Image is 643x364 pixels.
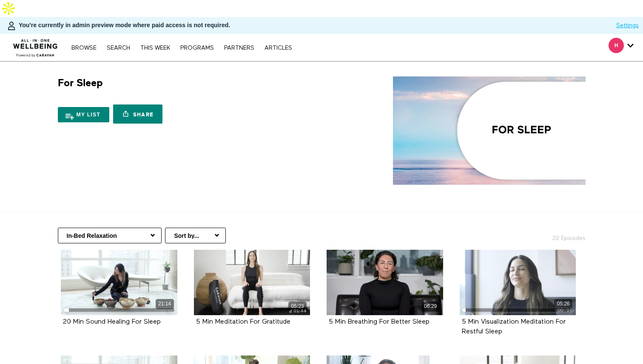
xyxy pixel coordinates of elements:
a: PROGRAMS [176,45,218,51]
div: 06:29 [421,302,440,311]
nav: Primary [67,43,296,52]
a: THIS WEEK [136,45,174,51]
button: My list [58,107,110,122]
a: 5 Min Meditation For Gratitude [196,319,290,325]
img: For Sleep [393,76,586,185]
a: 5 Min Breathing For Better Sleep 06:29 [327,250,443,315]
strong: 5 Min Visualization Meditation For Restful Sleep [462,319,566,335]
img: CARAVAN [10,33,61,58]
div: 05:26 [554,299,572,309]
a: 5 Min Visualization Meditation For Restful Sleep 05:26 [460,250,576,315]
a: Search [102,45,134,51]
a: 5 Min Breathing For Better Sleep [329,319,430,325]
a: ARTICLES [260,45,296,51]
a: PARTNERS [220,45,259,51]
div: 21:14 [156,299,174,309]
img: person-bdfc0eaa9744423c596e6e1c01710c89950b1dff7c83b5d61d716cfd8139584f.svg [6,21,17,31]
div: Secondary [602,34,640,61]
a: 20 Min Sound Healing For Sleep 21:14 [61,250,177,315]
a: 20 Min Sound Healing For Sleep [63,319,161,325]
a: Settings [616,21,639,30]
a: 5 Min Meditation For Gratitude 05:23 [194,250,310,315]
a: Browse [67,45,101,51]
div: 05:23 [288,302,307,311]
a: 5 Min Visualization Meditation For Restful Sleep [462,319,566,335]
h2: 22 Episodes [495,228,591,243]
a: Share [113,104,162,124]
h1: For Sleep [58,76,103,90]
